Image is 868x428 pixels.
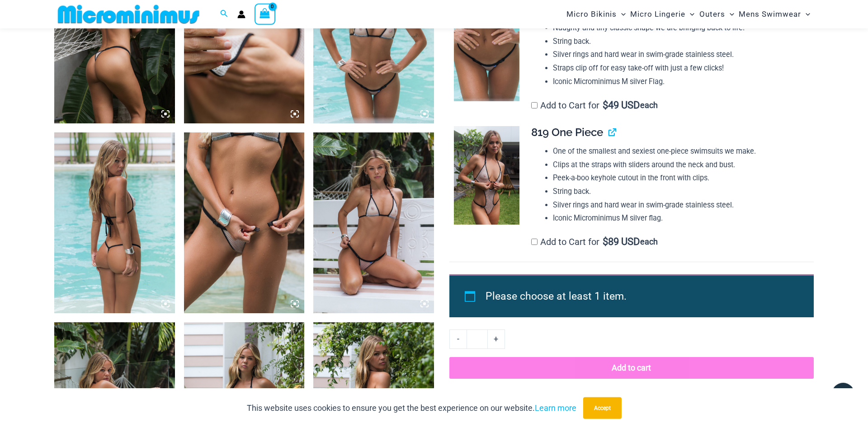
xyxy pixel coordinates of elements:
[531,100,658,111] label: Add to Cart for
[801,3,810,26] span: Menu Toggle
[247,401,576,415] p: This website uses cookies to ensure you get the best experience on our website.
[553,145,806,158] li: One of the smallest and sexiest one-piece swimsuits we make.
[603,99,608,111] span: $
[566,3,617,26] span: Micro Bikinis
[640,237,658,246] span: each
[630,3,685,26] span: Micro Lingerie
[739,3,801,26] span: Mens Swimwear
[531,102,538,108] input: Add to Cart for$49 USD each
[699,3,725,26] span: Outers
[449,357,814,379] button: Add to cart
[237,10,245,19] a: Account icon link
[486,286,793,307] li: Please choose at least 1 item.
[220,9,228,20] a: Search icon link
[531,239,538,245] input: Add to Cart for$89 USD each
[553,185,806,198] li: String back.
[531,236,658,247] label: Add to Cart for
[553,158,806,172] li: Clips at the straps with sliders around the neck and bust.
[553,171,806,185] li: Peek-a-boo keyhole cutout in the front with clips.
[583,397,622,419] button: Accept
[467,329,488,348] input: Product quantity
[685,3,694,26] span: Menu Toggle
[563,1,814,27] nav: Site Navigation
[313,132,434,313] img: Trade Winds Ivory/Ink 317 Top 469 Thong
[564,3,628,26] a: Micro BikinisMenu ToggleMenu Toggle
[54,132,175,313] img: Trade Winds Ivory/Ink 317 Top 453 Micro
[553,198,806,212] li: Silver rings and hard wear in swim-grade stainless steel.
[553,212,806,225] li: Iconic Microminimus M silver flag.
[617,3,626,26] span: Menu Toggle
[488,329,505,348] a: +
[603,237,640,246] span: 89 USD
[553,75,806,89] li: Iconic Microminimus M silver Flag.
[697,3,736,26] a: OutersMenu ToggleMenu Toggle
[54,4,203,24] img: MM SHOP LOGO FLAT
[531,126,603,139] span: 819 One Piece
[255,4,275,24] a: View Shopping Cart, empty
[553,35,806,48] li: String back.
[535,403,576,413] a: Learn more
[640,101,658,110] span: each
[603,236,608,247] span: $
[184,132,305,313] img: Trade Winds Ivory/Ink 469 Thong
[725,3,734,26] span: Menu Toggle
[553,61,806,75] li: Straps clip off for easy take-off with just a few clicks!
[603,101,640,110] span: 49 USD
[454,126,519,225] img: Trade Winds Ivory/Ink 819 One Piece
[553,48,806,61] li: Silver rings and hard wear in swim-grade stainless steel.
[449,329,467,348] a: -
[454,3,519,101] img: Trade Winds IvoryInk 453 Micro 02
[628,3,697,26] a: Micro LingerieMenu ToggleMenu Toggle
[736,3,812,26] a: Mens SwimwearMenu ToggleMenu Toggle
